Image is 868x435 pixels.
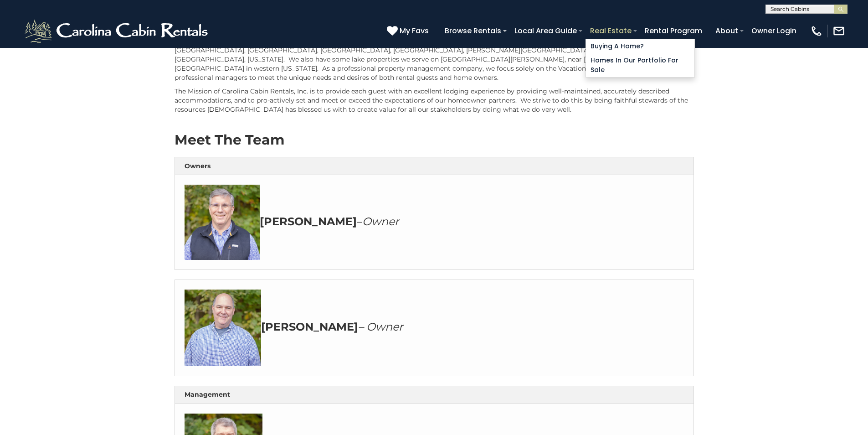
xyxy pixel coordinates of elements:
a: Local Area Guide [510,23,581,39]
strong: Owners [185,162,211,170]
strong: Management [185,390,230,399]
p: Founded in [DATE], Carolina Cabin Rentals, Inc. is a family owned full service vacation rental ma... [175,27,694,82]
a: About [711,23,743,39]
a: Owner Login [747,23,801,39]
p: The Mission of Carolina Cabin Rentals, Inc. is to provide each guest with an excellent lodging ex... [175,87,694,114]
a: Rental Program [640,23,707,39]
em: – Owner [358,320,403,333]
a: Browse Rentals [440,23,506,39]
span: My Favs [400,25,429,36]
em: Owner [362,215,399,228]
a: Homes in Our Portfolio For Sale [586,53,694,77]
h3: – [185,185,684,260]
img: White-1-2.png [23,17,212,45]
strong: Meet The Team [175,131,284,148]
a: Real Estate [586,23,636,39]
img: phone-regular-white.png [810,25,823,37]
img: mail-regular-white.png [832,25,845,37]
a: Buying A Home? [586,39,694,53]
strong: [PERSON_NAME] [260,215,357,228]
a: My Favs [387,25,431,37]
strong: [PERSON_NAME] [261,320,358,333]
